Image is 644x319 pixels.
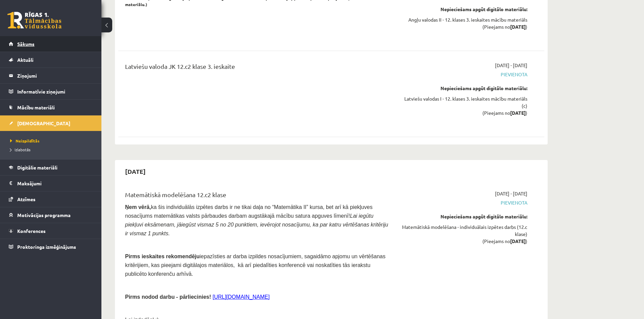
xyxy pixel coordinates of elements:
a: Digitālie materiāli [9,160,93,175]
span: Izlabotās [10,147,30,152]
div: Nepieciešams apgūt digitālo materiālu: [400,6,527,13]
i: Lai iegūtu piekļuvi eksāmenam, jāiegūst vismaz 5 no 20 punktiem, ievērojot nosacījumu, ka par kat... [125,213,388,236]
div: Latviešu valoda JK 12.c2 klase 3. ieskaite [125,62,390,74]
div: Angļu valodas II - 12. klases 3. ieskaites mācību materiāls (Pieejams no ) [400,16,527,30]
span: ka šis individuālās izpētes darbs ir ne tikai daļa no “Matemātika II” kursa, bet arī kā piekļuves... [125,204,388,236]
a: [DEMOGRAPHIC_DATA] [9,115,93,131]
legend: Informatīvie ziņojumi [17,84,93,99]
span: Pievienota [400,199,527,206]
a: Mācību materiāli [9,100,93,115]
span: Sākums [17,41,34,47]
span: Atzīmes [17,196,35,202]
a: Konferences [9,223,93,239]
strong: [DATE] [510,110,526,116]
div: Matemātiskā modelēšana 12.c2 klase [125,190,390,203]
span: [DATE] - [DATE] [495,62,527,69]
strong: [DATE] [510,24,526,30]
a: Maksājumi [9,176,93,191]
a: Motivācijas programma [9,207,93,223]
span: Konferences [17,228,46,234]
span: Aktuāli [17,57,33,63]
strong: [DATE] [510,238,526,244]
span: Proktoringa izmēģinājums [17,244,76,250]
legend: Ziņojumi [17,68,93,83]
a: Neizpildītās [10,138,95,144]
div: Nepieciešams apgūt digitālo materiālu: [400,213,527,220]
div: Nepieciešams apgūt digitālo materiālu: [400,85,527,92]
span: Motivācijas programma [17,212,71,218]
span: Neizpildītās [10,138,40,143]
span: Pievienota [400,71,527,78]
span: Pirms ieskaites rekomendēju [125,254,200,259]
a: Proktoringa izmēģinājums [9,239,93,255]
a: Atzīmes [9,191,93,207]
a: Sākums [9,36,93,52]
a: Ziņojumi [9,68,93,83]
span: [DATE] - [DATE] [495,190,527,197]
div: Latviešu valodas I - 12. klases 3. ieskaites mācību materiāls (c) (Pieejams no ) [400,95,527,116]
a: Informatīvie ziņojumi [9,84,93,99]
a: Izlabotās [10,147,95,153]
span: iepazīsties ar darba izpildes nosacījumiem, sagaidāmo apjomu un vērtēšanas kritērijiem, kas pieej... [125,254,385,277]
span: Pirms nodod darbu - pārliecinies! [125,294,211,300]
span: Ņem vērā, [125,204,151,210]
span: Digitālie materiāli [17,164,57,170]
a: Aktuāli [9,52,93,68]
a: [URL][DOMAIN_NAME] [213,294,270,300]
legend: Maksājumi [17,176,93,191]
a: Rīgas 1. Tālmācības vidusskola [7,12,62,29]
span: [DEMOGRAPHIC_DATA] [17,120,70,126]
div: Matemātiskā modelēšana - individuālais izpētes darbs (12.c klase) (Pieejams no ) [400,223,527,245]
h2: [DATE] [118,163,152,179]
span: Mācību materiāli [17,104,55,110]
